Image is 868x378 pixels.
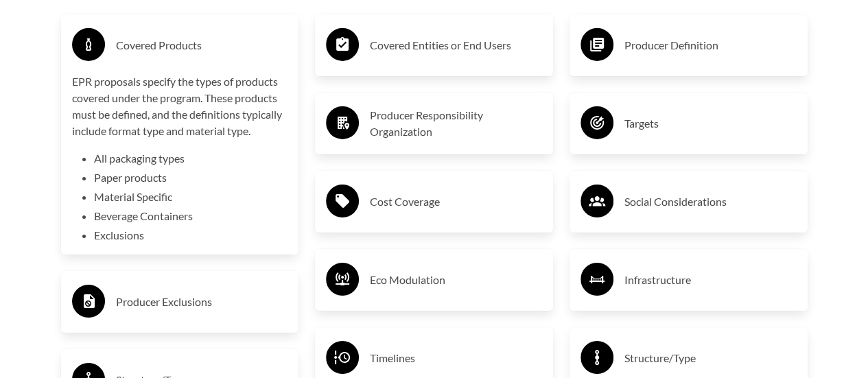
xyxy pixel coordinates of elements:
[94,208,288,224] li: Beverage Containers
[624,269,797,291] h3: Infrastructure
[116,34,288,56] h3: Covered Products
[370,191,542,213] h3: Cost Coverage
[624,347,797,369] h3: Structure/Type
[624,113,797,134] h3: Targets
[370,107,542,140] h3: Producer Responsibility Organization
[94,150,288,167] li: All packaging types
[624,191,797,213] h3: Social Considerations
[72,73,288,139] p: EPR proposals specify the types of products covered under the program. These products must be def...
[94,227,288,244] li: Exclusions
[94,189,288,205] li: Material Specific
[370,269,542,291] h3: Eco Modulation
[370,347,542,369] h3: Timelines
[116,291,288,313] h3: Producer Exclusions
[94,169,288,186] li: Paper products
[370,34,542,56] h3: Covered Entities or End Users
[624,34,797,56] h3: Producer Definition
